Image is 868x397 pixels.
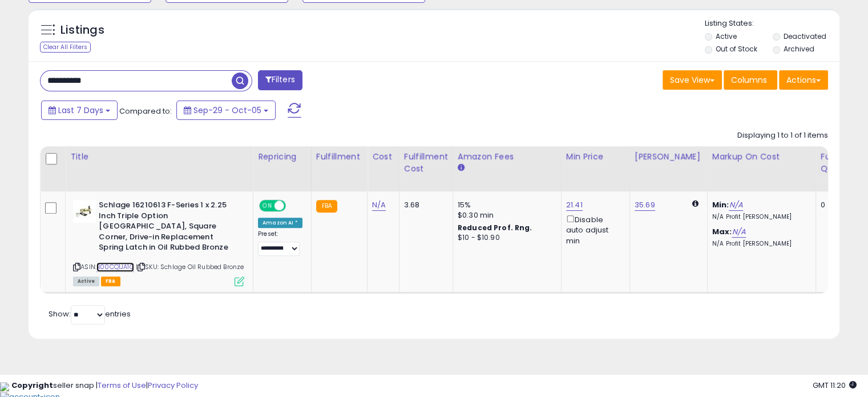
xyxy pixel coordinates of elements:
[783,31,826,41] label: Deactivated
[284,201,302,211] span: OFF
[635,199,655,211] a: 35.69
[705,18,839,29] p: Listing States:
[260,201,274,211] span: ON
[73,276,99,286] span: All listings currently available for purchase on Amazon
[712,151,811,163] div: Markup on Cost
[73,200,96,223] img: 21apRIIOfKL._SL40_.jpg
[316,200,337,212] small: FBA
[712,240,807,248] p: N/A Profit [PERSON_NAME]
[707,146,815,191] th: The percentage added to the cost of goods (COGS) that forms the calculator for Min & Max prices.
[712,213,807,221] p: N/A Profit [PERSON_NAME]
[99,200,237,256] b: Schlage 16210613 F-Series 1 x 2.25 Inch Triple Option [GEOGRAPHIC_DATA], Square Corner, Drive-in ...
[41,101,118,120] button: Last 7 Days
[96,262,134,272] a: B00CQ1JA1G
[716,44,757,54] label: Out of Stock
[458,233,552,243] div: $10 - $10.90
[779,70,828,90] button: Actions
[258,218,302,228] div: Amazon AI *
[458,210,552,220] div: $0.30 min
[40,42,91,53] div: Clear All Filters
[193,105,261,116] span: Sep-29 - Oct-05
[258,151,306,163] div: Repricing
[566,199,583,211] a: 21.41
[458,163,465,173] small: Amazon Fees.
[316,151,362,163] div: Fulfillment
[404,151,448,175] div: Fulfillment Cost
[458,223,532,232] b: Reduced Prof. Rng.
[70,151,248,163] div: Title
[732,226,745,238] a: N/A
[49,308,131,319] span: Show: entries
[724,70,777,90] button: Columns
[258,70,302,90] button: Filters
[58,105,103,116] span: Last 7 Days
[737,130,828,141] div: Displaying 1 to 1 of 1 items
[404,200,444,210] div: 3.68
[731,74,767,86] span: Columns
[783,44,814,54] label: Archived
[712,199,729,210] b: Min:
[716,31,737,41] label: Active
[372,199,386,211] a: N/A
[458,151,556,163] div: Amazon Fees
[821,200,856,210] div: 0
[635,151,703,163] div: [PERSON_NAME]
[566,213,621,246] div: Disable auto adjust min
[60,22,104,38] h5: Listings
[458,200,552,210] div: 15%
[712,226,732,237] b: Max:
[566,151,625,163] div: Min Price
[73,200,244,284] div: ASIN:
[729,199,742,211] a: N/A
[372,151,394,163] div: Cost
[136,262,244,271] span: | SKU: Schlage Oil Rubbed Bronze
[258,230,302,256] div: Preset:
[119,106,172,117] span: Compared to:
[176,101,276,120] button: Sep-29 - Oct-05
[663,70,722,90] button: Save View
[821,151,860,175] div: Fulfillable Quantity
[101,276,120,286] span: FBA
